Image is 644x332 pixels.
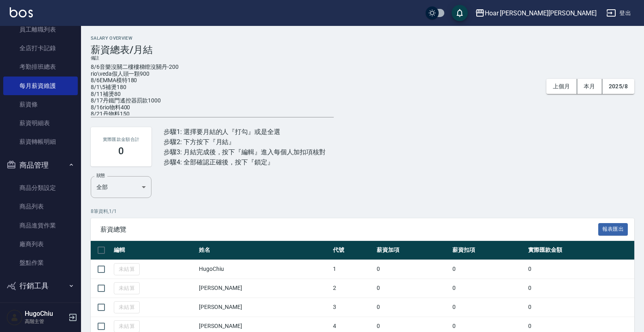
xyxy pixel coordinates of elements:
td: 0 [375,260,450,279]
p: 8 筆資料, 1 / 1 [91,208,634,215]
label: 狀態 [96,172,105,179]
div: 步驟3: 月結完成後，按下『編輯』進入每個人加扣項核對 [164,147,326,157]
td: 3 [331,298,375,317]
td: 0 [526,298,634,317]
p: 高階主管 [25,318,66,325]
button: 商品管理 [3,155,78,176]
td: 0 [450,279,526,298]
div: 步驟1: 選擇要月結的人『打勾』或是全選 [164,127,326,137]
a: 報表匯出 [598,225,628,233]
a: 薪資明細表 [3,114,78,132]
th: 代號 [331,241,375,260]
div: Hoar [PERSON_NAME][PERSON_NAME] [485,8,597,18]
th: 薪資扣項 [450,241,526,260]
h2: Salary Overview [91,36,634,41]
a: 薪資轉帳明細 [3,132,78,151]
td: 0 [375,279,450,298]
div: 全部 [91,176,151,198]
a: 廠商列表 [3,235,78,253]
a: 考勤排班總表 [3,57,78,76]
button: 登出 [603,6,634,21]
td: 1 [331,260,375,279]
label: 備註 [91,55,99,61]
textarea: 8/6音樂沒關二樓樓梯燈沒關丹-200 rio\veda假人頭一顆900 8/6EMMA模特180 8/1\5補燙180 8/11補燙80 8/17丹鐵門遙控器罰款1000 8/16rio物料4... [91,64,334,115]
a: 盤點作業 [3,253,78,272]
button: 行銷工具 [3,275,78,296]
th: 實際匯款金額 [526,241,634,260]
td: 0 [450,298,526,317]
div: 步驟4: 全部確認正確後，按下『鎖定』 [164,157,326,167]
a: 每月薪資維護 [3,77,78,95]
td: 2 [331,279,375,298]
th: 薪資加項 [375,241,450,260]
th: 編輯 [112,241,197,260]
h3: 0 [118,145,124,157]
button: 2025/8 [602,79,634,94]
div: 步驟2: 下方按下『月結』 [164,137,326,147]
span: 薪資總覽 [100,226,598,234]
h5: HugoChiu [25,310,66,318]
th: 姓名 [197,241,331,260]
button: 會員卡管理 [3,296,78,317]
h3: 薪資總表/月結 [91,44,634,55]
button: save [452,5,468,21]
button: 本月 [577,79,602,94]
button: 上個月 [546,79,577,94]
a: 員工離職列表 [3,20,78,39]
a: 商品進貨作業 [3,216,78,235]
h2: 實際匯款金額合計 [100,137,142,142]
td: 0 [450,260,526,279]
a: 商品列表 [3,197,78,216]
button: 報表匯出 [598,223,628,236]
a: 全店打卡記錄 [3,39,78,57]
td: HugoChiu [197,260,331,279]
td: [PERSON_NAME] [197,279,331,298]
img: Person [6,309,23,326]
a: 商品分類設定 [3,179,78,197]
td: 0 [375,298,450,317]
button: Hoar [PERSON_NAME][PERSON_NAME] [472,5,600,21]
img: Logo [10,7,33,17]
a: 薪資條 [3,95,78,114]
td: [PERSON_NAME] [197,298,331,317]
td: 0 [526,279,634,298]
td: 0 [526,260,634,279]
